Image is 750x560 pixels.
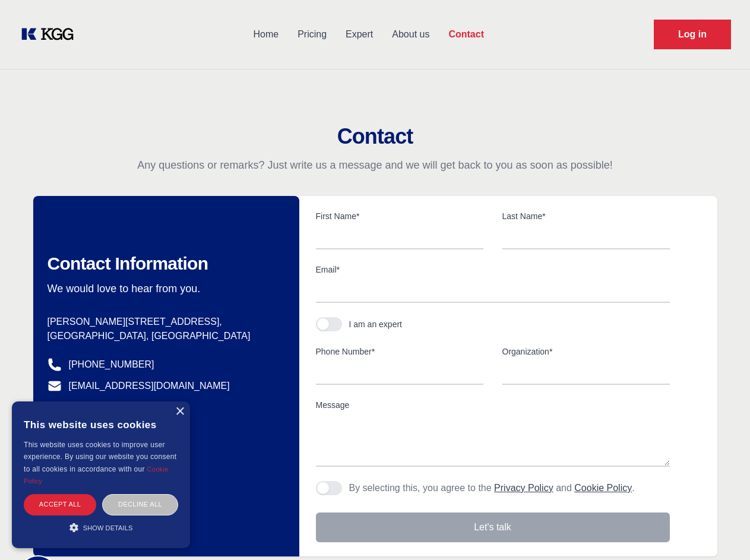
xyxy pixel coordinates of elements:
h2: Contact Information [48,253,280,274]
h2: Contact [14,125,736,148]
a: KOL Knowledge Platform: Talk to Key External Experts (KEE) [19,25,83,44]
iframe: Chat Widget [691,503,750,560]
label: Message [316,399,670,411]
a: Cookie Policy [574,483,632,493]
p: Any questions or remarks? Just write us a message and we will get back to you as soon as possible! [14,158,736,172]
a: @knowledgegategroup [48,400,166,415]
span: This website uses cookies to improve user experience. By using our website you consent to all coo... [24,441,176,473]
label: Phone Number* [316,346,483,357]
a: Contact [439,19,493,50]
span: Show details [83,524,133,531]
label: Email* [316,264,670,276]
a: About us [382,19,439,50]
p: [PERSON_NAME][STREET_ADDRESS], [48,315,280,329]
a: Request Demo [654,20,731,49]
div: This website uses cookies [24,410,178,439]
button: Let's talk [316,512,670,542]
p: We would love to hear from you. [48,281,280,296]
div: Decline all [102,494,178,515]
div: I am an expert [349,318,403,330]
label: Last Name* [502,210,670,222]
div: Show details [24,521,178,533]
a: Home [243,19,288,50]
a: Cookie Policy [24,466,169,485]
p: [GEOGRAPHIC_DATA], [GEOGRAPHIC_DATA] [48,329,280,343]
div: Close [175,407,184,416]
p: By selecting this, you agree to the and . [349,481,635,495]
a: Expert [336,19,382,50]
a: Privacy Policy [494,483,553,493]
a: [EMAIL_ADDRESS][DOMAIN_NAME] [69,379,230,393]
label: Organization* [502,346,670,357]
a: [PHONE_NUMBER] [69,357,154,372]
label: First Name* [316,210,483,222]
div: Accept all [24,494,96,515]
a: Pricing [288,19,336,50]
